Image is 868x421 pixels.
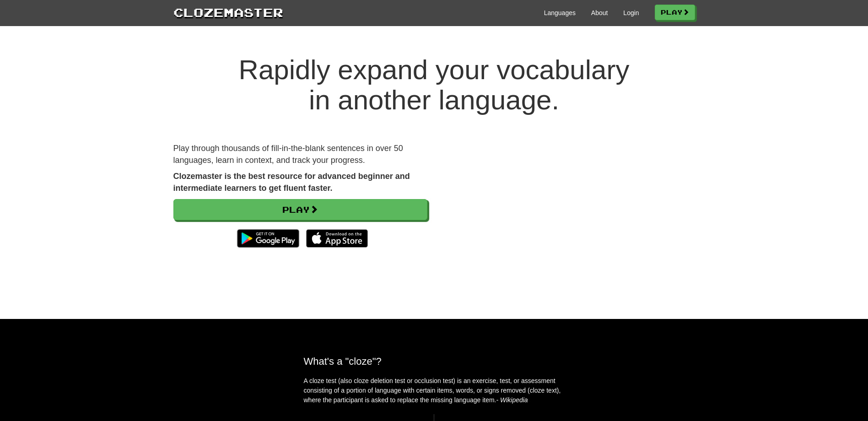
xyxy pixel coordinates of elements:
a: Languages [544,8,576,17]
a: Play [655,5,695,20]
em: - Wikipedia [496,396,528,404]
img: Download_on_the_App_Store_Badge_US-UK_135x40-25178aeef6eb6b83b96f5f2d004eda3bffbb37122de64afbaef7... [306,229,368,248]
a: Play [173,199,427,220]
a: About [591,8,608,17]
a: Clozemaster [173,4,283,21]
p: Play through thousands of fill-in-the-blank sentences in over 50 languages, learn in context, and... [173,143,427,166]
img: Get it on Google Play [232,225,303,252]
h2: What's a "cloze"? [304,356,565,367]
p: A cloze test (also cloze deletion test or occlusion test) is an exercise, test, or assessment con... [304,376,565,405]
a: Login [623,8,639,17]
strong: Clozemaster is the best resource for advanced beginner and intermediate learners to get fluent fa... [173,172,410,193]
